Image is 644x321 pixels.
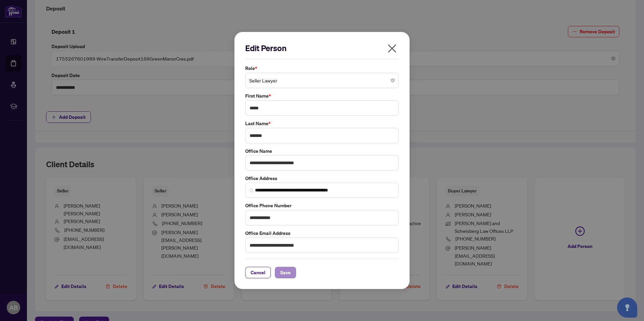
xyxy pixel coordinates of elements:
img: search_icon [250,188,254,192]
span: Save [280,267,291,278]
span: close [387,43,397,54]
label: Office Address [245,175,399,182]
label: Role [245,65,399,72]
label: First Name [245,92,399,100]
label: Last Name [245,120,399,127]
span: Seller Lawyer [249,74,395,87]
label: Office Name [245,147,399,155]
button: Save [275,267,296,278]
label: Office Email Address [245,229,399,237]
label: Office Phone Number [245,202,399,209]
h2: Edit Person [245,43,399,53]
span: Cancel [251,267,265,278]
button: Cancel [245,267,271,278]
button: Open asap [617,297,637,318]
span: close-circle [391,78,395,82]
